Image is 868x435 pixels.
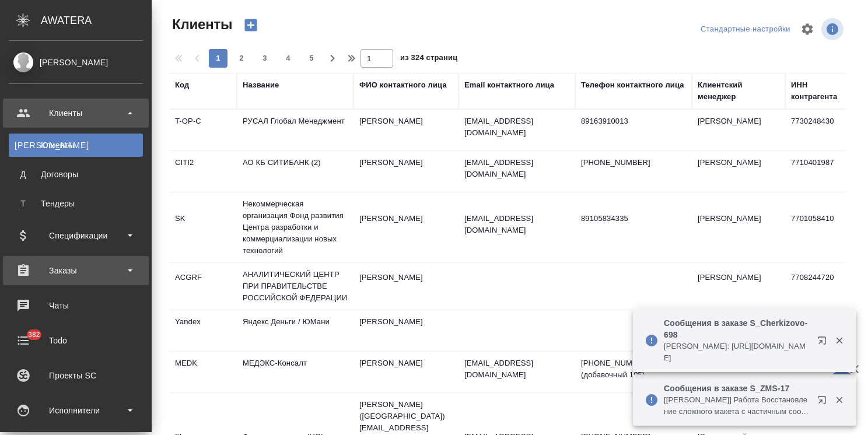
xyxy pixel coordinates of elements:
button: 4 [279,49,297,68]
p: 89105834335 [581,213,686,224]
td: Некоммерческая организация Фонд развития Центра разработки и коммерциализации новых технологий [237,192,353,262]
p: [[PERSON_NAME]] Работа Восстановление сложного макета с частичным соответствием оформлению оригин... [664,394,810,418]
div: [PERSON_NAME] [9,56,143,69]
td: ACGRF [169,266,237,307]
p: [EMAIL_ADDRESS][DOMAIN_NAME] [464,357,569,381]
span: Клиенты [169,15,232,34]
td: SK [169,207,237,248]
td: [PERSON_NAME] [353,110,459,150]
div: Спецификации [9,227,143,244]
div: Проекты SC [9,367,143,384]
td: [PERSON_NAME] [353,207,459,248]
p: [PERSON_NAME]: [URL][DOMAIN_NAME] [664,341,810,364]
div: split button [698,20,793,38]
a: 382Todo [3,326,149,355]
td: [PERSON_NAME] [353,352,459,392]
td: [PERSON_NAME] [353,151,459,192]
div: Email контактного лица [464,79,554,91]
td: [PERSON_NAME] [692,151,785,192]
td: МЕДЭКС-Консалт [237,352,353,392]
div: Заказы [9,262,143,279]
span: 4 [279,52,297,64]
td: [PERSON_NAME] [692,266,785,307]
td: АО КБ СИТИБАНК (2) [237,151,353,192]
a: Проекты SC [3,361,149,390]
button: 2 [232,49,251,68]
a: Чаты [3,291,149,320]
p: Сообщения в заказе S_Cherkizovo-698 [664,317,810,341]
a: ДДоговоры [9,163,143,186]
div: Клиенты [15,139,137,151]
div: Клиентский менеджер [698,79,779,103]
button: Открыть в новой вкладке [810,329,838,357]
p: [PHONE_NUMBER] [581,157,686,169]
div: Исполнители [9,402,143,419]
div: Тендеры [15,198,137,209]
button: Открыть в новой вкладке [810,388,838,416]
div: Клиенты [9,104,143,122]
div: Название [243,79,279,91]
div: Телефон контактного лица [581,79,684,91]
td: АНАЛИТИЧЕСКИЙ ЦЕНТР ПРИ ПРАВИТЕЛЬСТВЕ РОССИЙСКОЙ ФЕДЕРАЦИИ [237,263,353,310]
button: Закрыть [827,335,851,346]
p: 89163910013 [581,115,686,127]
p: Сообщения в заказе S_ZMS-17 [664,383,810,394]
a: [PERSON_NAME]Клиенты [9,134,143,157]
button: 3 [256,49,274,68]
p: [EMAIL_ADDRESS][DOMAIN_NAME] [464,157,569,180]
button: Закрыть [827,395,851,405]
span: Настроить таблицу [793,15,821,43]
span: Посмотреть информацию [821,18,846,40]
td: 7710401987 [785,151,853,192]
div: AWATERA [41,9,152,32]
td: MEDK [169,352,237,392]
td: CITI2 [169,151,237,192]
button: 5 [302,49,321,68]
td: РУСАЛ Глобал Менеджмент [237,110,353,150]
td: 7730248430 [785,110,853,150]
td: [PERSON_NAME] [692,207,785,248]
div: Todo [9,332,143,349]
p: [PHONE_NUMBER] (добавочный 105) [581,357,686,381]
td: Yandex [169,310,237,351]
td: [PERSON_NAME] [353,266,459,307]
div: ИНН контрагента [791,79,847,103]
div: Договоры [15,169,137,180]
p: [EMAIL_ADDRESS][DOMAIN_NAME] [464,213,569,236]
div: ФИО контактного лица [359,79,447,91]
a: ТТендеры [9,192,143,215]
td: [PERSON_NAME] [692,110,785,150]
div: Чаты [9,297,143,314]
span: 5 [302,52,321,64]
td: 7708244720 [785,266,853,307]
div: Код [175,79,189,91]
span: из 324 страниц [400,51,457,68]
td: [PERSON_NAME] [353,310,459,351]
span: 2 [232,52,251,64]
td: Яндекс Деньги / ЮМани [237,310,353,351]
p: [EMAIL_ADDRESS][DOMAIN_NAME] [464,115,569,139]
span: 3 [256,52,274,64]
td: T-OP-C [169,110,237,150]
span: 382 [21,329,47,341]
button: Создать [237,15,265,35]
td: 7701058410 [785,207,853,248]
